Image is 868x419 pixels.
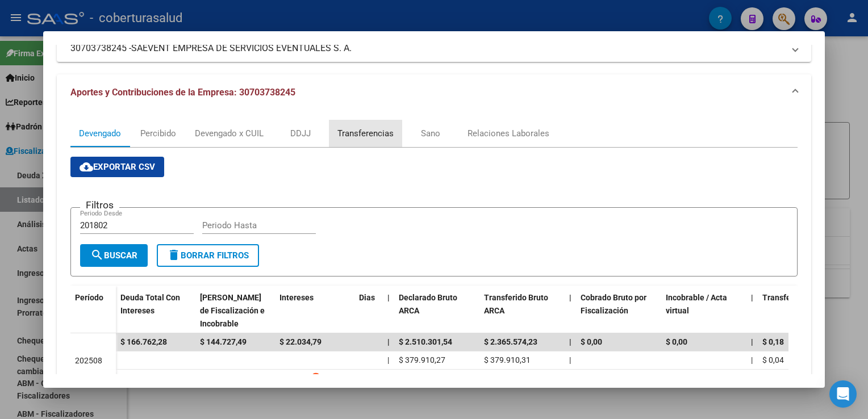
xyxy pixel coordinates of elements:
span: $ 0,00 [279,372,301,387]
datatable-header-cell: Declarado Bruto ARCA [394,286,479,336]
span: Cobrado Bruto por Fiscalización [581,293,646,315]
span: | [751,293,753,302]
span: | [569,337,571,346]
span: | [387,293,390,302]
span: Intereses [279,293,314,302]
span: Deuda Total Con Intereses [120,293,180,315]
span: Incobrable / Acta virtual [666,293,727,315]
span: $ 379.910,27 [399,355,445,364]
span: $ 2.365.574,23 [484,337,537,346]
datatable-header-cell: | [565,286,576,336]
datatable-header-cell: Incobrable / Acta virtual [661,286,746,336]
datatable-header-cell: Período [70,286,116,333]
span: Borrar Filtros [167,250,249,261]
div: DDJJ [290,127,311,140]
datatable-header-cell: Cobrado Bruto por Fiscalización [576,286,661,336]
datatable-header-cell: Deuda Bruta Neto de Fiscalización e Incobrable [195,286,275,336]
span: $ 0,00 [581,337,602,346]
i: help [310,372,322,383]
span: | [569,355,571,364]
div: Transferencias [337,127,394,140]
span: SAEVENT EMPRESA DE SERVICIOS EVENTUALES S. A. [131,41,352,55]
span: Dias [359,293,375,302]
datatable-header-cell: Intereses [275,286,354,336]
button: Borrar Filtros [157,244,259,267]
span: | [569,293,571,302]
span: | [751,337,753,346]
mat-icon: cloud_download [80,160,93,174]
span: Buscar [90,250,137,261]
span: | [751,355,753,364]
div: Percibido [140,127,176,140]
span: $ 0,18 [762,337,784,346]
mat-icon: delete [167,248,181,262]
div: Relaciones Laborales [468,127,549,140]
mat-expansion-panel-header: Aportes y Contribuciones de la Empresa: 30703738245 [57,74,811,111]
h3: Filtros [80,199,119,211]
button: Exportar CSV [70,157,164,177]
span: $ 0,00 [666,337,687,346]
datatable-header-cell: Transferido Bruto ARCA [479,286,565,336]
span: | [387,337,390,346]
span: | [387,355,389,364]
div: Devengado [79,127,121,140]
mat-panel-title: 30703738245 - [70,41,783,55]
span: Período [75,293,103,302]
datatable-header-cell: | [746,286,758,336]
span: $ 22.034,79 [279,337,322,346]
span: $ 2.510.301,54 [399,337,452,346]
span: Transferido De Más [762,293,833,302]
div: Sano [421,127,440,140]
span: Aportes y Contribuciones de la Empresa: 30703738245 [70,87,295,98]
span: Exportar CSV [80,162,155,172]
span: 202508 [75,356,102,365]
mat-expansion-panel-header: 30703738245 -SAEVENT EMPRESA DE SERVICIOS EVENTUALES S. A. [57,35,811,62]
span: $ 166.762,28 [120,337,167,346]
span: Declarado Bruto ARCA [399,293,457,315]
span: $ 144.727,49 [200,337,247,346]
datatable-header-cell: Dias [354,286,383,336]
mat-icon: search [90,248,104,262]
div: Devengado x CUIL [195,127,264,140]
datatable-header-cell: | [383,286,394,336]
button: Buscar [80,244,148,267]
datatable-header-cell: Deuda Total Con Intereses [116,286,195,336]
span: $ 379.910,31 [484,355,531,364]
span: $ 0,04 [762,355,784,364]
span: Transferido Bruto ARCA [484,293,548,315]
div: Open Intercom Messenger [829,380,857,408]
datatable-header-cell: Transferido De Más [758,286,843,336]
span: [PERSON_NAME] de Fiscalización e Incobrable [200,293,265,328]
